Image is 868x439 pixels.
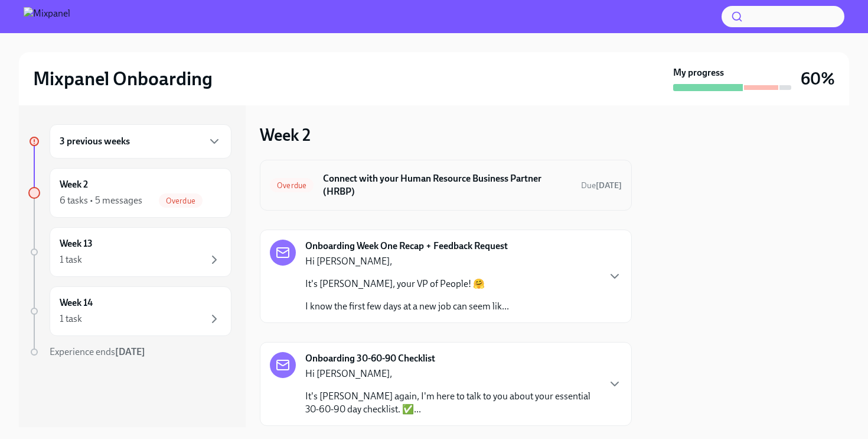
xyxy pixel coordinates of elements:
p: Hi [PERSON_NAME], [305,367,598,380]
strong: [DATE] [115,346,145,357]
p: It's [PERSON_NAME] again, I'm here to talk to you about your essential 30-60-90 day checklist. ✅... [305,390,598,416]
span: Overdue [270,181,314,190]
strong: Onboarding 30-60-90 Checklist [305,352,435,365]
span: Due [581,180,622,191]
h6: Week 13 [60,237,93,250]
div: 1 task [60,312,82,325]
div: 3 previous weeks [50,124,231,159]
h6: Connect with your Human Resource Business Partner (HRBP) [323,172,572,198]
span: Experience ends [50,346,145,357]
p: It's [PERSON_NAME], your VP of People! 🤗 [305,277,509,290]
a: Week 141 task [28,286,231,336]
img: Mixpanel [24,7,70,26]
span: Overdue [159,196,203,205]
div: 6 tasks • 5 messages [60,194,142,207]
p: I know the first few days at a new job can seem lik... [305,300,509,313]
h6: 3 previous weeks [60,135,130,148]
div: 1 task [60,253,82,266]
a: OverdueConnect with your Human Resource Business Partner (HRBP)Due[DATE] [270,170,622,201]
h2: Mixpanel Onboarding [33,67,213,91]
h6: Week 2 [60,178,88,191]
a: Week 131 task [28,227,231,277]
span: July 29th, 2025 19:00 [581,180,622,191]
strong: Onboarding Week One Recap + Feedback Request [305,240,508,253]
p: Hi [PERSON_NAME], [305,255,509,268]
a: Week 26 tasks • 5 messagesOverdue [28,168,231,218]
strong: [DATE] [596,180,622,191]
strong: My progress [673,66,724,79]
h3: Week 2 [260,124,311,146]
h3: 60% [801,68,835,89]
h6: Week 14 [60,296,93,309]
